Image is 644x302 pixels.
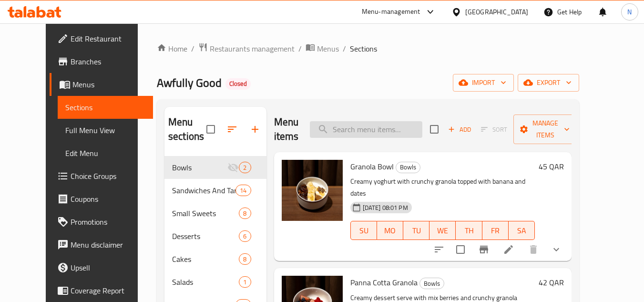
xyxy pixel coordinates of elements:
[50,233,153,256] a: Menu disclaimer
[450,240,470,260] span: Select to update
[403,221,429,240] button: TU
[221,118,244,141] span: Sort sections
[164,225,266,248] div: Desserts6
[447,124,472,135] span: Add
[362,6,420,18] div: Menu-management
[239,230,251,242] div: items
[71,193,146,205] span: Coupons
[172,253,239,265] span: Cakes
[453,74,514,92] button: import
[460,224,478,238] span: TH
[428,238,450,261] button: sort-choices
[235,185,251,196] div: items
[465,7,528,17] div: [GEOGRAPHIC_DATA]
[172,208,239,219] span: Small Sweets
[350,221,377,240] button: SU
[244,118,266,141] button: Add section
[420,278,444,289] span: Bowls
[71,33,146,44] span: Edit Restaurant
[444,122,475,137] span: Add item
[298,43,302,54] li: /
[239,253,251,265] div: items
[396,162,420,173] span: Bowls
[627,7,632,17] span: N
[513,115,577,144] button: Manage items
[225,80,251,88] span: Closed
[201,119,221,139] span: Select all sections
[65,125,146,136] span: Full Menu View
[71,170,146,182] span: Choice Groups
[407,224,426,238] span: TU
[460,77,506,89] span: import
[310,121,422,138] input: search
[50,27,153,50] a: Edit Restaurant
[65,147,146,159] span: Edit Menu
[50,50,153,73] a: Branches
[164,248,266,271] div: Cakes8
[306,42,339,55] a: Menus
[72,79,146,90] span: Menus
[227,162,239,173] svg: Inactive section
[164,156,266,179] div: Bowls2
[521,117,570,141] span: Manage items
[198,42,295,55] a: Restaurants management
[377,221,403,240] button: MO
[157,72,222,94] span: Awfully Good
[545,238,568,261] button: show more
[522,238,545,261] button: delete
[239,162,251,173] div: items
[472,238,495,261] button: Branch-specific-item
[157,43,187,54] a: Home
[58,119,153,142] a: Full Menu View
[274,115,299,144] h2: Menu items
[343,43,346,54] li: /
[71,216,146,228] span: Promotions
[239,209,250,218] span: 8
[50,187,153,210] a: Coupons
[157,42,579,55] nav: breadcrumb
[239,276,251,288] div: items
[50,73,153,96] a: Menus
[239,255,250,264] span: 8
[381,224,399,238] span: MO
[236,186,250,195] span: 14
[509,221,535,240] button: SA
[172,276,239,288] span: Salads
[482,221,509,240] button: FR
[396,162,420,173] div: Bowls
[50,210,153,233] a: Promotions
[539,276,564,289] h6: 42 QAR
[433,224,452,238] span: WE
[539,160,564,173] h6: 45 QAR
[350,159,394,174] span: Granola Bowl
[355,224,373,238] span: SU
[164,271,266,293] div: Salads1
[65,102,146,113] span: Sections
[525,77,572,89] span: export
[210,43,295,54] span: Restaurants management
[172,162,227,173] span: Bowls
[239,232,250,241] span: 6
[350,275,418,290] span: Panna Cotta Granola
[518,74,579,92] button: export
[164,179,266,202] div: Sandwiches And Tartine14
[475,122,513,137] span: Select section first
[172,230,239,242] span: Desserts
[317,43,339,54] span: Menus
[239,208,251,219] div: items
[58,96,153,119] a: Sections
[551,244,562,255] svg: Show Choices
[359,203,412,212] span: [DATE] 08:01 PM
[71,239,146,250] span: Menu disclaimer
[350,176,535,199] p: Creamy yoghurt with crunchy granola topped with banana and dates
[424,119,444,139] span: Select section
[172,185,235,196] span: Sandwiches And Tartine
[58,142,153,165] a: Edit Menu
[503,244,514,255] a: Edit menu item
[164,202,266,225] div: Small Sweets8
[239,163,250,172] span: 2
